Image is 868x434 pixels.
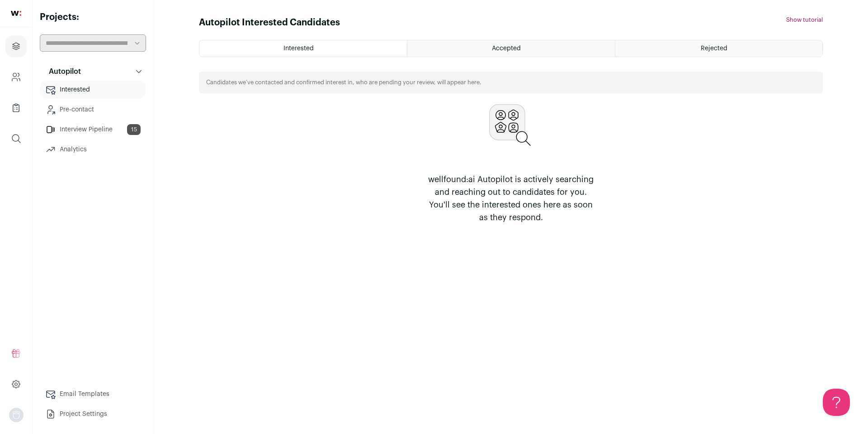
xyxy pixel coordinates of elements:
iframe: Toggle Customer Support [823,389,850,416]
a: Projects [5,35,27,57]
button: Open dropdown [9,408,24,422]
a: Email Templates [40,385,146,403]
a: Rejected [615,40,822,57]
span: Accepted [492,45,521,52]
img: nopic.png [9,408,24,422]
button: Autopilot [40,63,146,81]
h2: Projects: [40,11,146,24]
p: wellfound:ai Autopilot is actively searching and reaching out to candidates for you. You'll see t... [424,173,598,224]
h1: Autopilot Interested Candidates [199,16,340,29]
a: Analytics [40,140,146,159]
img: wellfound-shorthand-0d5821cbd27db2630d0214b213865d53afaa358527fdda9d0ea32b1df1b89c2c.svg [11,11,21,16]
a: Interview Pipeline15 [40,121,146,139]
a: Company and ATS Settings [5,66,27,88]
span: Rejected [701,45,727,52]
a: Company Lists [5,97,27,119]
p: Autopilot [43,66,81,77]
a: Interested [40,81,146,99]
p: Candidates we’ve contacted and confirmed interest in, who are pending your review, will appear here. [206,79,481,86]
span: 15 [127,124,141,135]
button: Show tutorial [786,16,823,24]
span: Interested [283,45,314,52]
a: Pre-contact [40,101,146,119]
a: Project Settings [40,405,146,423]
a: Accepted [407,40,614,57]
